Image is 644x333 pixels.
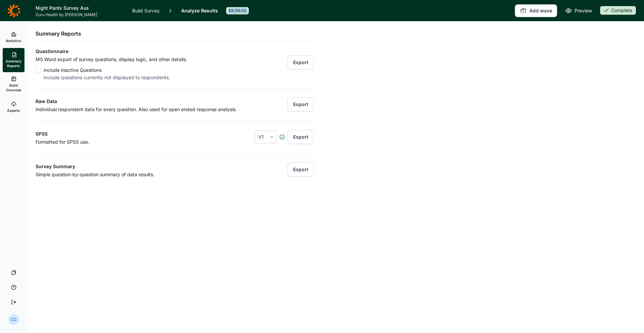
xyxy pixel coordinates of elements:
[36,55,187,63] p: MS Word export of survey questions, display logic, and other details.
[36,12,124,17] span: Zuru Health by [PERSON_NAME]
[3,27,24,48] a: Analytics
[7,108,20,113] span: Exports
[3,96,24,118] a: Exports
[36,162,272,171] h3: Survey Summary
[36,171,272,179] p: Simple question-by-question summary of data results.
[44,66,187,74] div: Include Inactive Questions
[8,314,19,325] div: CC
[5,83,22,92] span: Build Crosstab
[5,59,22,68] span: Summary Reports
[3,48,24,72] a: Summary Reports
[600,6,636,15] div: Complete
[565,7,592,15] a: Preview
[287,97,314,111] button: Export
[600,6,636,15] button: Complete
[3,72,24,96] a: Build Crosstab
[36,130,219,138] h3: SPSS
[36,47,314,55] h3: Questionnaire
[287,55,314,69] button: Export
[287,130,314,144] button: Export
[36,4,124,12] h1: Night Pants Survey Aus
[36,97,264,105] h3: Raw Data
[44,74,187,81] div: Include questions currently not displayed to respondents.
[515,4,557,17] button: Add wave
[287,162,314,177] button: Export
[36,30,81,38] h2: Summary Reports
[226,7,249,14] div: $8,198.50
[36,138,219,146] p: Formatted for SPSS use.
[575,7,592,15] span: Preview
[6,38,21,43] span: Analytics
[36,105,264,113] p: Individual respondent data for every question. Also used for open ended response analysis.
